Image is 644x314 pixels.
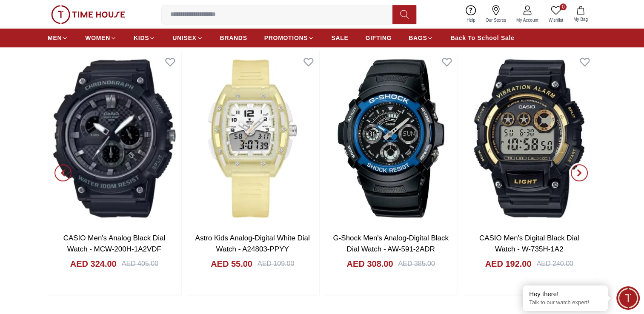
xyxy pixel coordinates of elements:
[48,34,62,42] span: MEN
[365,34,392,42] span: GIFTING
[63,234,165,253] a: CASIO Men's Analog Black Dial Watch - MCW-200H-1A2VDF
[333,234,449,253] a: G-Shock Men's Analog-Digital Black Dial Watch - AW-591-2ADR
[570,16,591,23] span: My Bag
[536,259,573,269] div: AED 240.00
[172,34,196,42] span: UNISEX
[482,17,509,23] span: Our Stores
[560,3,567,10] span: 0
[529,290,601,298] div: Hey there!
[479,234,579,253] a: CASIO Men's Digital Black Dial Watch - W-735H-1A2
[211,258,253,270] h4: AED 55.00
[186,51,320,226] img: Astro Kids Analog-Digital White Dial Watch - A24803-PPYY
[461,3,481,25] a: Help
[258,259,294,269] div: AED 109.00
[195,234,310,253] a: Astro Kids Analog-Digital White Dial Watch - A24803-PPYY
[85,34,110,42] span: WOMEN
[568,4,593,24] button: My Bag
[220,34,247,42] span: BRANDS
[331,30,348,46] a: SALE
[513,17,542,23] span: My Account
[48,51,181,226] img: CASIO Men's Analog Black Dial Watch - MCW-200H-1A2VDF
[462,51,596,226] img: CASIO Men's Digital Black Dial Watch - W-735H-1A2
[264,34,308,42] span: PROMOTIONS
[545,17,567,23] span: Wishlist
[463,17,479,23] span: Help
[409,34,427,42] span: BAGS
[51,5,125,24] img: ...
[544,3,568,25] a: 0Wishlist
[450,30,514,46] a: Back To School Sale
[134,30,155,46] a: KIDS
[48,30,68,46] a: MEN
[485,258,532,270] h4: AED 192.00
[134,34,149,42] span: KIDS
[529,299,601,306] p: Talk to our watch expert!
[481,3,511,25] a: Our Stores
[122,259,158,269] div: AED 405.00
[324,51,458,226] img: G-Shock Men's Analog-Digital Black Dial Watch - AW-591-2ADR
[616,286,640,310] div: Chat Widget
[70,258,117,270] h4: AED 324.00
[331,34,348,42] span: SALE
[365,30,392,46] a: GIFTING
[398,259,435,269] div: AED 385.00
[172,30,203,46] a: UNISEX
[347,258,393,270] h4: AED 308.00
[409,30,433,46] a: BAGS
[220,30,247,46] a: BRANDS
[450,34,514,42] span: Back To School Sale
[85,30,117,46] a: WOMEN
[264,30,315,46] a: PROMOTIONS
